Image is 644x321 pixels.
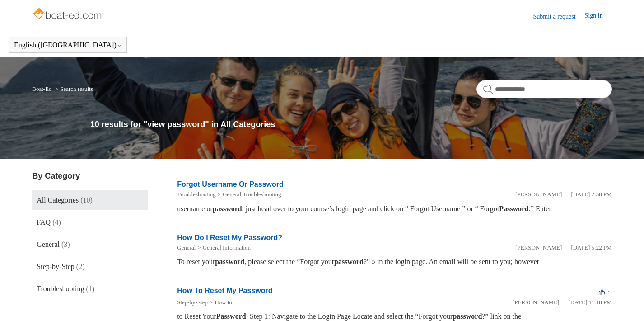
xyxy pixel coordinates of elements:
[216,312,246,320] em: Password
[599,288,610,295] span: -7
[515,243,562,252] li: [PERSON_NAME]
[14,41,122,49] button: English ([GEOGRAPHIC_DATA])
[177,243,196,252] li: General
[32,5,104,24] img: Boat-Ed Help Center home page
[177,256,612,267] div: To reset your , please select the “Forgot your ?” » in the login page. An email will be sent to y...
[32,85,51,92] a: Boat-Ed
[571,191,611,198] time: 05/20/2025, 14:58
[80,196,93,204] span: (10)
[37,196,79,204] span: All Categories
[515,190,562,199] li: [PERSON_NAME]
[499,205,529,212] em: Password
[177,191,215,198] a: Troubleshooting
[513,298,559,307] li: [PERSON_NAME]
[216,190,281,199] li: General Troubleshooting
[61,241,70,248] span: (3)
[213,205,242,212] em: password
[37,285,84,293] span: Troubleshooting
[223,191,281,198] a: General Troubleshooting
[37,263,75,270] span: Step-by-Step
[215,258,244,265] em: password
[53,85,93,92] li: Search results
[476,80,612,98] input: Search
[177,298,208,307] li: Step-by-Step
[32,279,148,299] a: Troubleshooting (1)
[37,241,60,248] span: General
[32,85,53,92] li: Boat-Ed
[90,118,612,131] h1: 10 results for "view password" in All Categories
[32,235,148,255] a: General (3)
[86,285,95,293] span: (1)
[568,299,611,306] time: 03/13/2022, 23:18
[32,170,148,182] h3: By Category
[208,298,232,307] li: How to
[32,257,148,277] a: Step-by-Step (2)
[585,11,612,22] a: Sign in
[196,243,251,252] li: General Information
[453,312,482,320] em: password
[177,203,612,214] div: username or , just head over to your course’s login page and click on “ Forgot Username ” or “ Fo...
[215,299,232,306] a: How to
[177,180,284,188] a: Forgot Username Or Password
[571,244,611,251] time: 01/05/2024, 17:22
[533,12,585,21] a: Submit a request
[177,299,208,306] a: Step-by-Step
[177,287,272,294] a: How To Reset My Password
[32,190,148,210] a: All Categories (10)
[203,244,251,251] a: General Information
[177,244,196,251] a: General
[177,234,282,241] a: How Do I Reset My Password?
[32,212,148,232] a: FAQ (4)
[76,263,85,270] span: (2)
[177,190,215,199] li: Troubleshooting
[334,258,364,265] em: password
[52,218,61,226] span: (4)
[37,218,51,226] span: FAQ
